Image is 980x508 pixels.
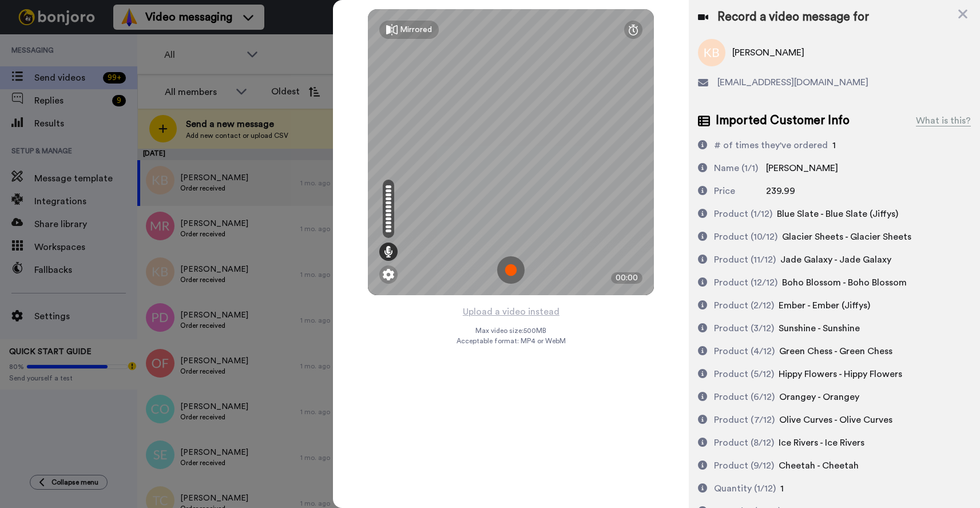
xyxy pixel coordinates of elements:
div: Product (5/12) [714,367,774,381]
div: Product (8/12) [714,436,774,450]
div: Name (1/1) [714,161,758,175]
div: Quantity (1/12) [714,482,776,495]
button: Upload a video instead [459,304,563,319]
img: ic_record_start.svg [497,256,525,284]
span: [EMAIL_ADDRESS][DOMAIN_NAME] [717,76,868,89]
span: Green Chess - Green Chess [779,347,892,356]
span: Acceptable format: MP4 or WebM [457,336,566,346]
div: Product (2/12) [714,299,774,312]
span: Max video size: 500 MB [475,326,546,335]
div: Product (7/12) [714,413,775,427]
span: 1 [780,484,784,493]
span: 1 [832,141,836,150]
div: # of times they've ordered [714,138,828,152]
span: Ember - Ember (Jiffys) [779,301,870,310]
div: Product (11/12) [714,253,776,267]
div: Price [714,184,735,198]
span: Cheetah - Cheetah [779,461,859,470]
span: Hippy Flowers - Hippy Flowers [779,370,902,379]
div: Product (3/12) [714,322,774,335]
span: [PERSON_NAME] [766,164,838,173]
div: Product (10/12) [714,230,777,244]
span: Glacier Sheets - Glacier Sheets [782,232,911,241]
span: Imported Customer Info [716,112,850,129]
div: Product (12/12) [714,276,777,289]
img: ic_gear.svg [383,269,394,280]
span: Ice Rivers - Ice Rivers [779,438,864,447]
span: Sunshine - Sunshine [779,324,860,333]
div: Product (6/12) [714,390,775,404]
span: Boho Blossom - Boho Blossom [782,278,907,287]
div: Product (1/12) [714,207,772,221]
span: 239.99 [766,186,795,196]
span: Olive Curves - Olive Curves [779,415,892,424]
span: Jade Galaxy - Jade Galaxy [780,255,891,264]
div: Product (4/12) [714,344,775,358]
span: Blue Slate - Blue Slate (Jiffys) [777,209,898,219]
span: Orangey - Orangey [779,392,859,402]
div: What is this? [916,114,971,128]
div: 00:00 [611,272,642,284]
div: Product (9/12) [714,459,774,473]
